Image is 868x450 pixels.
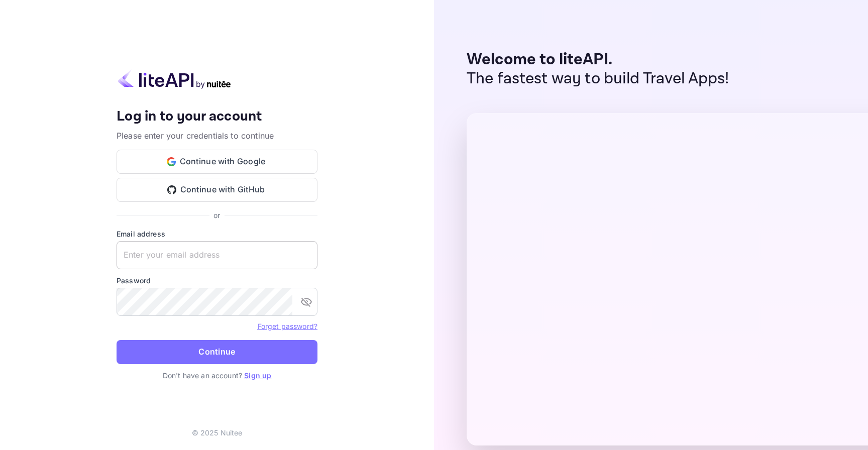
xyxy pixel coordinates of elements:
img: liteapi [117,69,232,89]
p: © 2025 Nuitee [192,427,243,438]
button: toggle password visibility [296,292,316,312]
p: or [213,210,220,220]
p: Welcome to liteAPI. [467,50,729,69]
a: Forget password? [258,321,317,331]
p: The fastest way to build Travel Apps! [467,69,729,88]
a: Forget password? [258,322,317,330]
a: Sign up [244,371,271,380]
button: Continue with Google [117,150,317,174]
label: Email address [117,229,317,239]
p: Please enter your credentials to continue [117,130,317,142]
input: Enter your email address [117,241,317,269]
label: Password [117,275,317,286]
button: Continue with GitHub [117,178,317,202]
button: Continue [117,340,317,364]
p: Don't have an account? [117,370,317,381]
h4: Log in to your account [117,108,317,126]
